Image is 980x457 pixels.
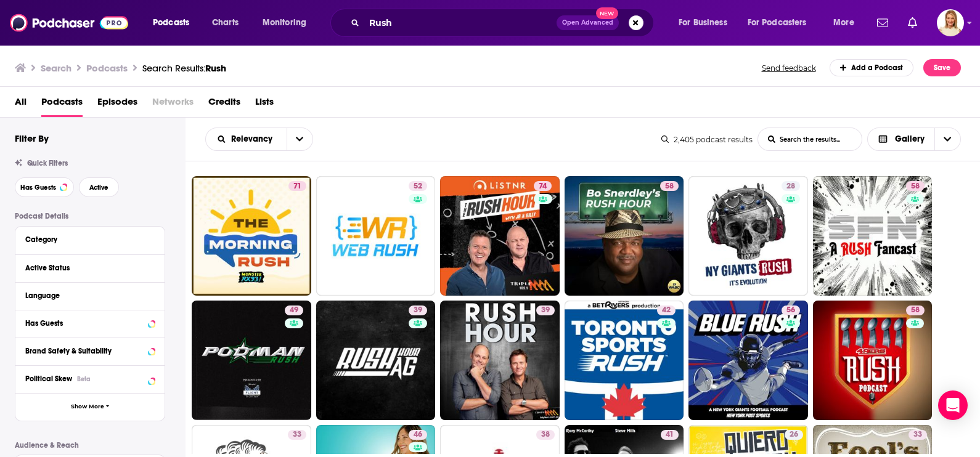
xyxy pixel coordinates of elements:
[25,291,147,300] div: Language
[938,390,968,420] div: Open Intercom Messenger
[909,430,927,440] a: 33
[867,127,962,151] button: Choose View
[758,63,820,73] button: Send feedback
[25,371,155,386] button: Political SkewBeta
[41,92,83,117] span: Podcasts
[911,304,920,317] span: 58
[661,430,679,440] a: 41
[15,212,165,220] p: Podcast Details
[906,305,925,315] a: 58
[89,184,108,191] span: Active
[27,159,68,168] span: Quick Filters
[557,15,619,30] button: Open AdvancedNew
[790,429,798,441] span: 26
[688,176,808,296] a: 28
[25,343,155,358] button: Brand Safety & Suitability
[144,13,205,33] button: open menu
[364,13,557,33] input: Search podcasts, credits, & more...
[41,62,71,74] h3: Search
[71,403,104,410] span: Show More
[25,232,155,247] button: Category
[911,180,920,193] span: 58
[565,301,684,420] a: 42
[212,14,239,31] span: Charts
[748,14,807,31] span: For Podcasters
[786,304,795,317] span: 56
[205,62,226,74] span: Rush
[666,429,674,441] span: 41
[414,180,422,193] span: 52
[785,430,803,440] a: 26
[79,177,119,197] button: Active
[15,393,165,421] button: Show More
[539,180,547,193] span: 74
[872,12,893,33] a: Show notifications dropdown
[895,135,925,144] span: Gallery
[287,128,312,150] button: open menu
[15,177,74,197] button: Has Guests
[204,13,246,33] a: Charts
[786,180,795,193] span: 28
[77,375,91,383] div: Beta
[263,14,306,31] span: Monitoring
[25,288,155,303] button: Language
[255,92,274,117] a: Lists
[665,180,674,193] span: 58
[534,181,552,191] a: 74
[782,181,800,191] a: 28
[740,13,825,33] button: open menu
[813,301,933,420] a: 58
[937,9,964,36] span: Logged in as leannebush
[25,264,147,272] div: Active Status
[440,176,560,296] a: 74
[97,92,137,117] a: Episodes
[25,374,72,383] span: Political Skew
[25,235,147,244] div: Category
[15,441,165,450] p: Audience & Reach
[414,429,422,441] span: 46
[409,430,427,440] a: 46
[205,127,313,151] h2: Choose List sort
[536,305,555,315] a: 39
[833,14,854,31] span: More
[293,429,301,441] span: 33
[206,135,287,144] button: open menu
[25,315,155,331] button: Has Guests
[316,176,436,296] a: 52
[25,347,144,355] div: Brand Safety & Suitability
[342,9,666,37] div: Search podcasts, credits, & more...
[937,9,964,36] img: User Profile
[414,304,422,317] span: 39
[142,62,226,74] div: Search Results:
[15,92,27,117] a: All
[10,11,128,34] img: Podchaser - Follow, Share and Rate Podcasts
[562,20,613,26] span: Open Advanced
[290,304,298,317] span: 49
[25,260,155,275] button: Active Status
[208,92,240,117] a: Credits
[782,305,800,315] a: 56
[923,59,961,76] button: Save
[254,13,322,33] button: open menu
[657,305,676,315] a: 42
[903,12,922,33] a: Show notifications dropdown
[316,301,436,420] a: 39
[153,14,189,31] span: Podcasts
[288,181,306,191] a: 71
[231,135,277,144] span: Relevancy
[86,62,128,74] h3: Podcasts
[293,180,301,193] span: 71
[913,429,922,441] span: 33
[192,301,311,420] a: 49
[906,181,925,191] a: 58
[660,181,679,191] a: 58
[541,304,550,317] span: 39
[409,181,427,191] a: 52
[937,9,964,36] button: Show profile menu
